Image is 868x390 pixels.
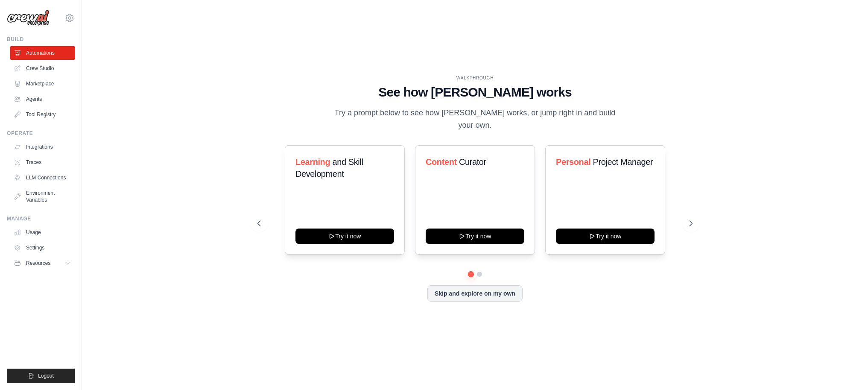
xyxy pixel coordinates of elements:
[7,130,75,137] div: Operate
[10,77,75,91] a: Marketplace
[459,157,486,167] span: Curator
[10,155,75,169] a: Traces
[26,260,50,267] span: Resources
[10,62,75,75] a: Crew Studio
[257,75,692,81] div: WALKTHROUGH
[426,157,457,167] span: Content
[295,157,330,167] span: Learning
[10,186,75,207] a: Environment Variables
[556,157,590,167] span: Personal
[10,171,75,185] a: LLM Connections
[10,241,75,255] a: Settings
[7,36,75,43] div: Build
[10,226,75,239] a: Usage
[332,107,619,132] p: Try a prompt below to see how [PERSON_NAME] works, or jump right in and build your own.
[10,256,75,270] button: Resources
[10,46,75,60] a: Automations
[38,372,54,379] span: Logout
[295,229,394,244] button: Try it now
[426,229,524,244] button: Try it now
[10,108,75,121] a: Tool Registry
[10,140,75,154] a: Integrations
[10,92,75,106] a: Agents
[257,85,692,100] h1: See how [PERSON_NAME] works
[593,157,653,167] span: Project Manager
[7,369,75,383] button: Logout
[7,10,50,26] img: Logo
[7,215,75,222] div: Manage
[556,229,655,244] button: Try it now
[427,285,523,302] button: Skip and explore on my own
